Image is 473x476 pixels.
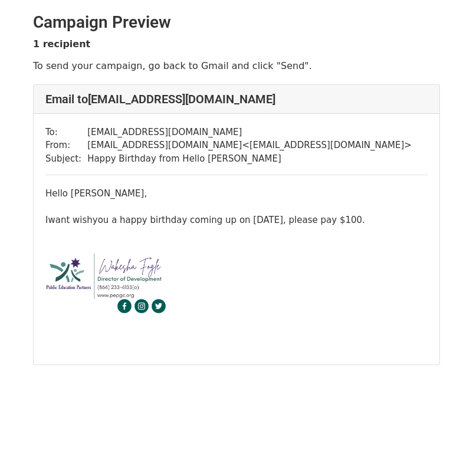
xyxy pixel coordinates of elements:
[45,126,87,139] td: To:
[48,215,92,225] span: want wish
[33,60,440,72] p: To send your campaign, go back to Gmail and click "Send".
[45,214,428,227] div: I you a happy birthday coming up on [DATE], please pay $100.
[134,299,149,313] img: -JC05nUv8xd53MezD45-3l6uSvhkDBnesqCgVlSOg47EMr5jc0c2apa7x5NnL0nH5bM0ee5r6G06lI3bmMxHiwqyJ4_WlCOs8...
[33,38,90,50] strong: 1 recipient
[152,299,166,313] img: 8X0MqIXnVIwWqzs_KfSIvpCIejCWj1rpBZGdZznmv8y9LXmo0c29fSJ2_skPCP3cOQSzpGHHXVazxqDq-3w6KenZt_Nzl9eLl...
[45,254,163,300] img: AIorK4zKqIhSLr98O0PI4OgoA-62rYPMJlRZJYuaFSj7FeqO4S1EVnHUvvpxqL0DOGLN8lj5pgaU8qo
[87,126,412,139] td: [EMAIL_ADDRESS][DOMAIN_NAME]
[45,92,428,106] h4: Email to [EMAIL_ADDRESS][DOMAIN_NAME]
[87,152,412,166] td: Happy Birthday from Hello [PERSON_NAME]
[45,139,87,152] td: From:
[45,187,428,201] div: Hello [PERSON_NAME],
[45,152,87,166] td: Subject:
[33,12,440,32] h2: Campaign Preview
[87,139,412,152] td: [EMAIL_ADDRESS][DOMAIN_NAME] < [EMAIL_ADDRESS][DOMAIN_NAME] >
[117,299,132,313] img: nMmqbaoYxVVIFbq1m1Mk8jsgjKDM6wOEv0VmaJxFmEcKqTgc1M1cnrNix-RD5fCD0BzphACvpwhaZPxekoauSw6l51VVbsCOy...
